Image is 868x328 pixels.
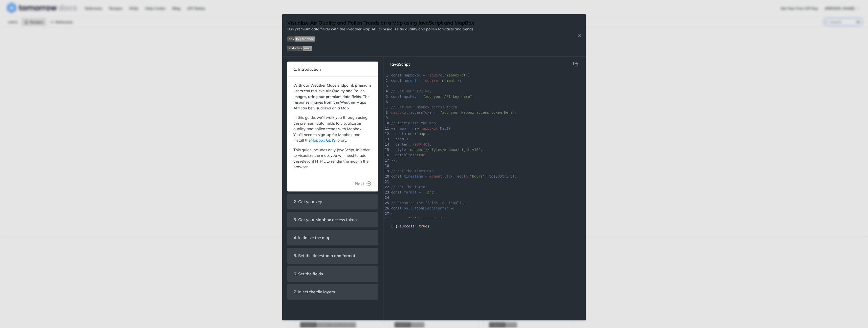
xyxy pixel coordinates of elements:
[400,126,406,130] span: map
[384,147,389,152] div: 15
[290,269,327,279] span: 6. Set the fields
[290,215,360,225] span: 3. Get your Mapbox access token
[384,137,389,142] div: 13
[406,137,408,141] span: 3
[391,169,434,173] span: // set the timestamp
[384,78,389,83] div: 2
[391,211,393,216] span: {
[408,126,410,130] span: =
[404,206,449,210] span: pollutionFieldsConfig
[404,190,417,194] span: format
[287,26,474,32] p: Use premium data fields with the Weather Map API to visualize air quality and pollen forecasts an...
[404,79,417,83] span: moment
[391,110,517,114] span: . ;
[293,115,372,143] p: In this guide, we'll walk you through using the premium data fields to visualize air quality and ...
[404,94,417,99] span: apiKey
[573,62,578,67] svg: hidden
[391,89,431,93] span: // Set your API key
[391,73,402,77] span: const
[408,217,419,221] span: field
[384,152,389,158] div: 16
[391,126,397,130] span: var
[384,168,389,174] div: 19
[576,33,583,38] button: Close Recipe
[383,224,586,229] div: { : }
[419,224,427,228] span: true
[384,211,389,216] div: 27
[404,73,421,77] span: mapboxgl
[415,142,421,146] span: 980
[419,94,421,99] span: =
[391,121,436,125] span: // initialize the map
[287,248,378,263] section: 5. Set the timestamp and format
[391,148,483,152] span: : ,
[395,148,406,152] span: style
[384,110,389,115] div: 8
[384,105,389,110] div: 7
[384,99,389,105] div: 6
[384,142,389,147] div: 14
[391,153,425,157] span: :
[571,59,581,69] button: Copy
[391,174,402,178] span: const
[391,217,444,221] span: : ,
[466,174,468,178] span: 6
[440,110,515,114] span: "add your Mapbox access token here"
[290,233,334,243] span: 4. Initialize the map
[391,201,466,205] span: // organize the fields to visualize
[384,131,389,137] div: 12
[287,230,378,245] section: 4. Initialize the map
[287,45,474,51] span: Expand image
[355,181,364,187] span: Next
[391,94,402,99] span: const
[384,184,389,190] div: 22
[384,163,389,168] div: 18
[287,212,378,227] section: 3. Get your Mapbox access token
[383,224,394,229] span: 1
[293,83,371,110] strong: With our Weather Maps endpoint, premium users can retrieve Air Quality and Pollen images, using o...
[421,126,438,130] span: mapboxgl
[384,206,389,211] div: 26
[287,36,474,42] span: Expand image
[391,132,429,136] span: : ,
[384,190,389,195] div: 23
[391,185,427,189] span: // set the format
[489,174,513,178] span: toISOString
[391,158,397,162] span: });
[395,153,415,157] span: antialias
[384,126,389,131] div: 11
[444,174,451,178] span: utc
[384,200,389,206] div: 25
[417,132,427,136] span: 'map'
[384,174,389,179] div: 20
[444,73,468,77] span: 'mapbox-gl'
[421,217,442,221] span: "epaIndex"
[287,46,312,51] img: endpoint
[287,36,315,42] img: env
[391,174,519,178] span: . (). ( , ). ();
[397,224,417,228] span: "success"
[451,206,453,210] span: =
[391,142,431,146] span: : [ , ],
[419,79,421,83] span: =
[395,137,404,141] span: zoom
[384,216,389,222] div: 28
[457,174,463,178] span: add
[419,190,421,194] span: =
[440,79,457,83] span: 'moment'
[425,174,427,178] span: =
[395,142,408,146] span: center
[287,62,378,191] section: 1. IntroductionWith our Weather Maps endpoint, premium users can retrieve Air Quality and Pollen ...
[427,73,442,77] span: require
[423,79,438,83] span: require
[391,190,438,194] span: ;
[429,174,442,178] span: moment
[384,115,389,121] div: 9
[384,83,389,89] div: 3
[287,19,474,26] h1: Visualize Air Quality and Pollen Trends on a Map using JavaScript and MapBox
[404,174,423,178] span: timestamp
[311,138,335,143] a: Mapbox GL JS
[391,110,408,114] span: mapboxgl
[423,142,427,146] span: 40
[384,73,389,78] div: 1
